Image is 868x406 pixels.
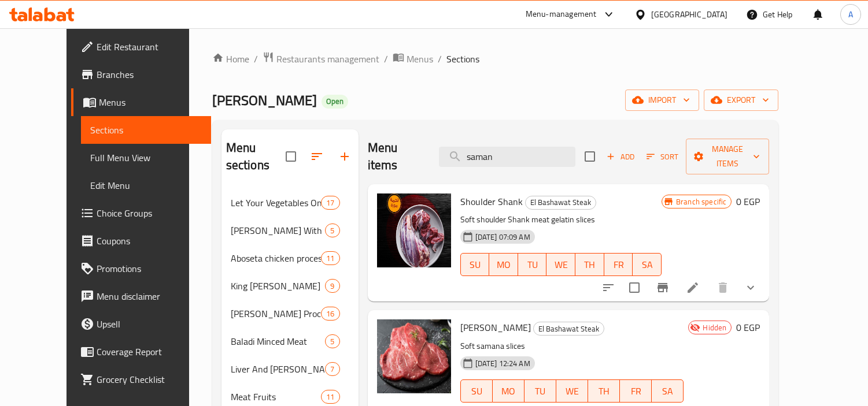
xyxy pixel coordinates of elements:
[737,274,764,301] button: show more
[321,251,339,265] div: items
[231,362,326,376] div: Liver And Akkawi
[439,147,575,167] input: search
[326,281,339,292] span: 9
[622,275,647,300] span: Select to update
[471,358,535,369] span: [DATE] 12:24 AM
[698,322,731,333] span: Hidden
[254,52,258,66] li: /
[322,392,339,403] span: 11
[97,373,202,386] span: Grocery Checklist
[671,196,731,207] span: Branch specific
[325,334,339,348] div: items
[602,148,639,166] span: Add item
[90,151,202,165] span: Full Menu View
[221,355,359,383] div: Liver And [PERSON_NAME]7
[71,255,212,282] a: Promotions
[620,379,652,403] button: FR
[326,336,339,347] span: 5
[526,196,596,209] span: El Bashawat Steak
[212,87,317,113] span: [PERSON_NAME]
[231,307,322,321] span: [PERSON_NAME] Processed
[460,379,493,403] button: SU
[633,253,662,276] button: SA
[97,262,202,275] span: Promotions
[81,116,212,144] a: Sections
[221,300,359,327] div: [PERSON_NAME] Processed16
[90,123,202,137] span: Sections
[71,33,212,61] a: Edit Restaurant
[97,317,202,331] span: Upsell
[221,217,359,244] div: [PERSON_NAME] With Bone5
[71,88,212,116] a: Menus
[325,362,339,376] div: items
[493,379,525,403] button: MO
[460,193,523,210] span: Shoulder Shank
[713,93,769,107] span: export
[644,148,681,166] button: Sort
[546,253,575,276] button: WE
[71,366,212,393] a: Grocery Checklist
[99,95,202,109] span: Menus
[686,281,700,295] a: Edit menu item
[634,93,690,107] span: import
[321,390,339,404] div: items
[231,390,322,404] span: Meat Fruits
[303,143,331,170] span: Sort sections
[625,383,647,400] span: FR
[221,244,359,272] div: Aboseta chicken processed11
[686,139,770,174] button: Manage items
[704,90,778,111] button: export
[393,51,433,66] a: Menus
[460,253,490,276] button: SU
[529,383,552,400] span: TU
[231,251,322,265] div: Aboseta chicken processed
[71,338,212,366] a: Coverage Report
[322,96,348,106] span: Open
[652,379,684,403] button: SA
[322,308,339,319] span: 16
[649,274,677,301] button: Branch-specific-item
[377,319,451,393] img: Samana Sliced
[471,232,535,243] span: [DATE] 07:09 AM
[695,142,760,171] span: Manage items
[97,68,202,81] span: Branches
[580,256,600,273] span: TH
[466,256,485,273] span: SU
[446,52,479,66] span: Sections
[90,178,202,192] span: Edit Menu
[588,379,620,403] button: TH
[97,40,202,54] span: Edit Restaurant
[656,383,679,400] span: SA
[231,196,322,210] span: Let Your Vegetables On Talabat And Your Meat On [PERSON_NAME]
[551,256,571,273] span: WE
[533,322,604,336] div: El Bashawat Steak
[593,383,615,400] span: TH
[263,51,379,66] a: Restaurants management
[322,95,348,109] div: Open
[212,52,249,66] a: Home
[709,274,737,301] button: delete
[279,144,303,169] span: Select all sections
[331,143,359,170] button: Add section
[384,52,388,66] li: /
[321,307,339,321] div: items
[460,339,684,353] p: Soft samana slices
[497,383,520,400] span: MO
[322,253,339,264] span: 11
[407,52,433,66] span: Menus
[212,51,779,66] nav: breadcrumb
[322,198,339,208] span: 17
[231,279,326,293] span: King [PERSON_NAME]
[526,8,597,21] div: Menu-management
[325,279,339,293] div: items
[326,364,339,375] span: 7
[81,172,212,199] a: Edit Menu
[231,224,326,237] div: Kandouz With Bone
[71,61,212,88] a: Branches
[651,8,727,21] div: [GEOGRAPHIC_DATA]
[489,253,518,276] button: MO
[604,253,633,276] button: FR
[594,274,622,301] button: sort-choices
[97,345,202,359] span: Coverage Report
